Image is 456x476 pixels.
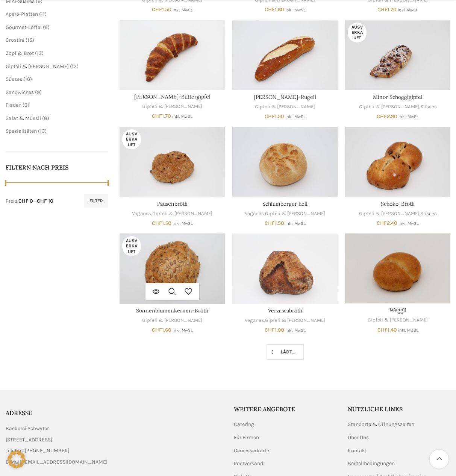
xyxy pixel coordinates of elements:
[134,93,211,100] a: [PERSON_NAME]-Buttergipfel
[6,37,24,43] a: Crostini
[420,103,437,111] a: Süsses
[173,328,193,333] small: inkl. MwSt.
[368,317,428,324] a: Gipfeli & [PERSON_NAME]
[398,8,418,12] small: inkl. MwSt.
[232,317,338,324] div: ,
[285,8,306,12] small: inkl. MwSt.
[373,94,423,100] a: Minor Schoggigipfel
[348,421,415,428] a: Standorte & Öffnungszeiten
[132,210,151,217] a: Veganes
[285,221,306,226] small: inkl. MwSt.
[44,115,47,121] span: 8
[389,307,406,314] a: Weggli
[152,6,162,13] span: CHF
[84,194,108,208] button: Filter
[164,283,180,300] a: Schnellansicht
[265,317,325,324] a: Gipfeli & [PERSON_NAME]
[430,450,448,468] a: Scroll to top button
[234,460,264,467] a: Postversand
[377,113,397,120] bdi: 2.90
[152,220,162,226] span: CHF
[265,327,284,333] bdi: 1.90
[377,6,397,13] bdi: 1.70
[6,197,53,205] div: Preis: —
[37,50,42,56] span: 13
[152,113,171,119] bdi: 1.70
[152,6,171,13] bdi: 1.50
[377,327,388,333] span: CHF
[232,233,338,304] a: Verzascabrötli
[148,283,164,300] a: Lese mehr über „Sonnenblumenkernen-Brötli“
[268,307,302,314] a: Verzascabrötli
[136,307,208,314] a: Sonnenblumenkernen-Brötli
[265,210,325,217] a: Gipfeli & [PERSON_NAME]
[6,50,34,56] a: Zopf & Brot
[27,37,32,43] span: 15
[232,127,338,197] a: Schlumberger hell
[255,103,315,111] a: Gipfeli & [PERSON_NAME]
[234,447,270,455] a: Geniesserkarte
[265,327,275,333] span: CHF
[157,200,188,207] a: Pausenbrötli
[359,210,419,217] a: Gipfeli & [PERSON_NAME]
[6,63,69,70] a: Gipfeli & [PERSON_NAME]
[234,405,336,413] h5: Weitere Angebote
[6,89,34,96] a: Sandwiches
[173,221,193,226] small: inkl. MwSt.
[6,163,108,171] h5: Filtern nach Preis
[265,6,284,13] bdi: 1.60
[25,76,30,82] span: 16
[6,409,32,417] span: ADRESSE
[265,113,275,120] span: CHF
[345,210,450,217] div: ,
[348,460,395,467] a: Bestellbedingungen
[6,11,38,17] a: Apéro-Platten
[398,328,418,333] small: inkl. MwSt.
[345,233,450,303] a: Weggli
[265,6,275,13] span: CHF
[6,24,42,30] a: Gourmet-Löffel
[348,447,368,455] a: Kontakt
[142,103,202,110] a: Gipfeli & [PERSON_NAME]
[6,447,223,455] a: List item link
[41,11,45,17] span: 11
[6,115,41,121] a: Salat & Müesli
[173,8,193,12] small: inkl. MwSt.
[348,434,370,441] a: Über Uns
[265,113,284,120] bdi: 1.50
[72,63,77,70] span: 13
[232,210,338,217] div: ,
[172,114,192,119] small: inkl. MwSt.
[45,24,48,30] span: 6
[245,317,264,324] a: Veganes
[232,20,338,90] a: Laugen-Rugeli
[398,221,419,226] small: inkl. MwSt.
[6,458,223,466] a: List item link
[6,128,37,134] a: Spezialitäten
[234,421,255,428] a: Catering
[234,434,260,441] a: Für Firmen
[254,94,316,100] a: [PERSON_NAME]-Rugeli
[6,424,49,433] span: Bäckerei Schwyter
[398,114,419,119] small: inkl. MwSt.
[120,127,225,197] a: Pausenbrötli
[37,198,53,204] span: CHF 10
[152,210,212,217] a: Gipfeli & [PERSON_NAME]
[152,327,162,333] span: CHF
[152,113,162,119] span: CHF
[381,200,415,207] a: Schoko-Brötli
[122,129,141,149] span: Ausverkauft
[120,210,225,217] div: ,
[6,102,21,108] span: Fladen
[152,327,171,333] bdi: 1.60
[377,220,387,226] span: CHF
[122,236,141,256] span: Ausverkauft
[120,233,225,304] a: Sonnenblumenkernen-Brötli
[348,23,367,42] span: Ausverkauft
